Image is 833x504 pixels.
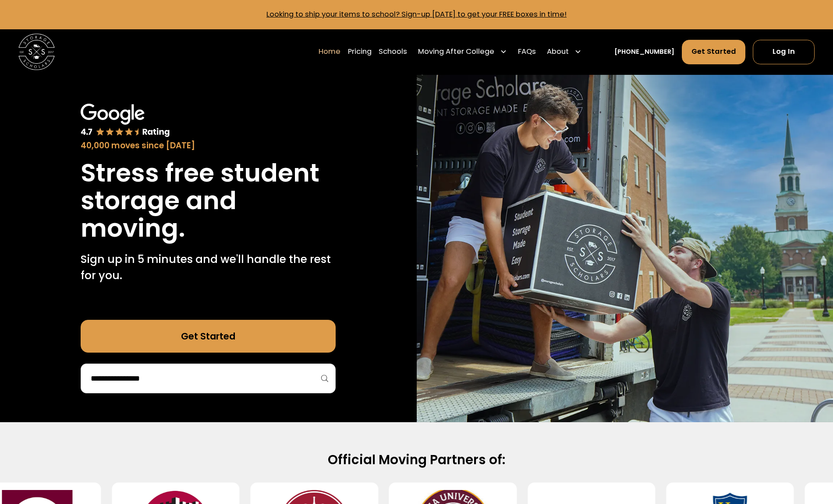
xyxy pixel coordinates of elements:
a: Get Started [81,320,336,353]
div: About [543,39,585,64]
a: Looking to ship your items to school? Sign-up [DATE] to get your FREE boxes in time! [266,9,567,19]
div: Moving After College [415,39,511,64]
a: Pricing [348,39,372,64]
div: 40,000 moves since [DATE] [81,140,336,152]
img: Storage Scholars main logo [18,34,55,70]
h2: Official Moving Partners of: [125,451,708,468]
a: home [18,34,55,70]
a: Log In [753,40,815,64]
a: Schools [379,39,407,64]
h1: Stress free student storage and moving. [81,159,336,242]
a: FAQs [518,39,536,64]
a: Get Started [682,40,746,64]
div: Moving After College [418,46,494,57]
div: About [547,46,569,57]
a: Home [319,39,340,64]
img: Google 4.7 star rating [81,104,170,138]
p: Sign up in 5 minutes and we'll handle the rest for you. [81,251,336,284]
a: [PHONE_NUMBER] [614,47,674,57]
